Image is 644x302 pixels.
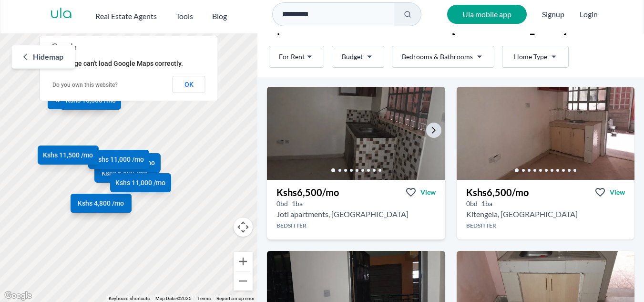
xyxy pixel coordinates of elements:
[66,95,116,105] span: Kshs 16,500 /mo
[52,60,183,67] span: This page can't load Google Maps correctly.
[269,46,324,68] button: For Rent
[292,199,303,208] h5: 1 bathrooms
[279,52,305,62] span: For Rent
[173,76,205,93] button: OK
[94,155,144,164] span: Kshs 11,000 /mo
[2,290,34,302] img: Google
[33,51,63,62] span: Hide map
[197,296,211,301] a: Terms (opens in new tab)
[43,150,93,159] span: Kshs 11,500 /mo
[392,46,494,68] button: Bedrooms & Bathrooms
[88,150,149,169] a: Kshs 11,000 /mo
[610,187,625,197] span: View
[580,9,598,20] button: Login
[176,10,193,22] h2: Tools
[457,180,634,240] a: Kshs6,500/moViewView property in detail0bd 1ba Kitengela, [GEOGRAPHIC_DATA]Bedsitter
[466,208,578,220] h2: Bedsitter for rent in Kitengela - Kshs 6,500/mo -Nana Apartments, Kitengela, Kenya, Kajiado Count...
[48,90,109,109] a: Kshs 7,000 /mo
[109,295,150,302] button: Keyboard shortcuts
[61,91,122,110] a: Kshs 16,500 /mo
[71,194,132,213] a: Kshs 4,800 /mo
[276,199,288,208] h5: 0 bedrooms
[466,186,529,199] h3: Kshs 6,500 /mo
[95,7,246,22] nav: Main
[542,5,564,24] span: Signup
[342,52,363,62] span: Budget
[420,187,436,197] span: View
[38,145,99,164] a: Kshs 11,500 /mo
[426,123,441,138] a: Go to the next property image
[2,290,34,302] a: Open this area in Google Maps (opens a new window)
[216,296,255,301] a: Report a map error
[402,52,473,62] span: Bedrooms & Bathrooms
[55,95,102,104] span: Kshs 7,000 /mo
[514,52,547,62] span: Home Type
[481,199,492,208] h5: 1 bathrooms
[95,10,157,22] h2: Real Estate Agents
[234,252,253,271] button: Zoom in
[110,173,171,192] a: Kshs 11,000 /mo
[332,46,384,68] button: Budget
[447,5,527,24] a: Ula mobile app
[457,87,634,180] img: Bedsitter for rent - Kshs 6,500/mo - in Kitengela Nana Apartments, Kitengela, Kenya, Kajiado Coun...
[78,198,124,208] span: Kshs 4,800 /mo
[155,296,192,301] span: Map Data ©2025
[115,177,165,187] span: Kshs 11,000 /mo
[100,153,161,172] a: Kshs 11,000 /mo
[502,46,569,68] button: Home Type
[267,87,445,180] img: Bedsitter for rent - Kshs 6,500/mo - in Kitengela around Joti apartments, Kitengela, Kenya, Kajia...
[276,186,339,199] h3: Kshs 6,500 /mo
[212,7,227,22] a: Blog
[267,180,445,240] a: Kshs6,500/moViewView property in detail0bd 1ba Joti apartments, [GEOGRAPHIC_DATA]Bedsitter
[50,6,72,23] a: ula
[176,7,193,22] button: Tools
[457,222,634,229] h4: Bedsitter
[52,82,118,88] a: Do you own this website?
[94,163,155,182] a: Kshs 6,500 /mo
[234,271,253,291] button: Zoom out
[95,7,157,22] button: Real Estate Agents
[234,218,253,237] button: Map camera controls
[212,10,227,22] h2: Blog
[466,199,478,208] h5: 0 bedrooms
[267,222,445,229] h4: Bedsitter
[102,168,148,177] span: Kshs 6,500 /mo
[276,208,409,220] h2: Bedsitter for rent in Kitengela - Kshs 6,500/mo -Joti apartments, Kitengela, Kenya, Kajiado Count...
